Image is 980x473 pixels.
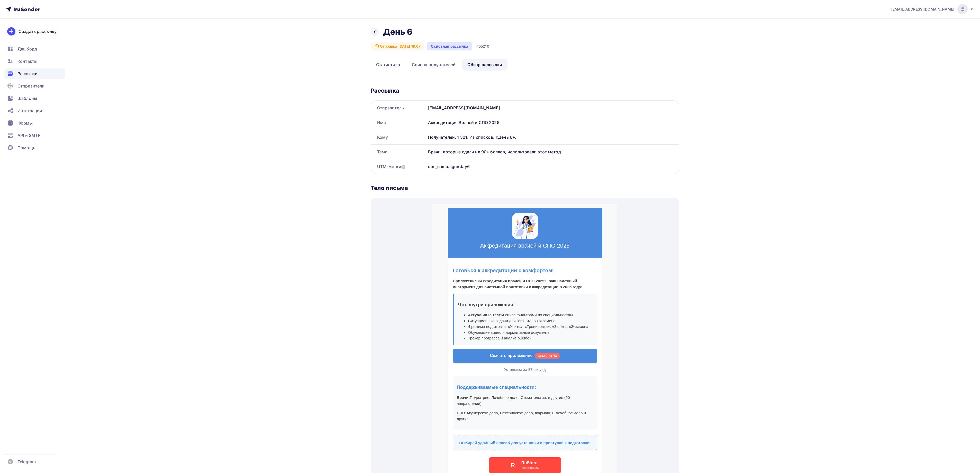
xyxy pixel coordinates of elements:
h1: Аккредитация врачей и СПО 2025 [19,37,166,46]
p: Вы получили это письмо, потому что дали согласие на получение рассылок. Мы стремимся отправлять в... [19,360,166,378]
a: Рассылки [4,68,65,79]
li: 4 режима подготовки: «Учить», «Тренировка», «Зачёт», «Экзамен» [36,120,161,126]
span: Дашборд [17,46,37,52]
a: [EMAIL_ADDRESS][DOMAIN_NAME] [891,4,974,14]
strong: Успешно сдайте аккредитацию! [31,324,92,328]
strong: СПО: [24,207,34,211]
img: MedExam [80,9,105,35]
a: Обзор рассылки [462,59,507,71]
span: API и SMTP [17,132,40,138]
li: (бесплатно, 37 секунд) [31,306,165,312]
a: Список получателей [406,59,461,71]
a: Скачать приложениеБЕСПЛАТНО [21,145,165,159]
div: Создать рассылку [19,28,57,34]
a: Отписаться [82,382,103,387]
span: Формы [17,120,33,126]
li: с фильтрами по специальностям [36,108,161,114]
span: Telegram [17,459,36,465]
div: utm_campaign=day6 [428,163,470,170]
p: Педиатрия, Лечебное дело, Стоматология, и другие (50+ направлений) [24,191,161,202]
td: ▶ [76,276,83,286]
li: Обучающие видео и нормативные документы [36,126,161,132]
span: Рассылки [17,71,38,77]
a: Шаблоны [4,93,65,103]
a: Формы [4,118,65,128]
div: Отправка [DATE] 19:07 [371,42,425,50]
strong: Начните подготовку [31,318,69,323]
strong: Актуальные тесты 2025 [36,109,81,113]
span: Отправители [17,83,45,89]
div: Play Market [86,276,109,281]
h3: Поддерживаемые специальности: [24,180,161,187]
strong: Выберите свою специальность [31,312,92,317]
td: R [78,256,86,266]
div: Получателей: 1 521. Из списков: «День 6». [428,134,673,140]
span: Интеграции [17,108,42,114]
a: Отправители [4,81,65,91]
div: RuStore [89,256,106,261]
a: Дашборд [4,44,65,54]
p: Приложение «Аккредитация врачей и СПО 2025» [19,352,166,358]
div: #55210 [476,44,489,49]
div: Аккредитация Врачей и СПО 2025 [426,115,679,130]
div: Установить [86,281,109,286]
div: Установить [89,261,106,266]
h2: Готовься к аккредитации с комфортом! [21,63,165,70]
strong: Приложение «Аккредитация врачей и СПО 2025», ваш надежный инструмент для системной подготовки к а... [21,75,149,85]
h3: Что внутри приложения: [25,97,161,104]
div: Тело письма [371,184,679,191]
p: ! [21,74,165,86]
h2: День 6 [383,27,413,37]
p: Акушерское дело, Сестринское дело, Фармация, Лечебное дело и другие [24,206,161,218]
div: Отправитель [371,101,426,115]
div: Кому [371,130,426,144]
span: Контакты [17,58,37,64]
div: [EMAIL_ADDRESS][DOMAIN_NAME] [426,101,679,115]
li: из списка [31,312,165,318]
div: UTM-метки [377,163,405,170]
li: к аккредитации 2025 [31,318,165,324]
div: Основная рассылка [427,42,472,50]
a: Контакты [4,56,65,66]
div: Рассылка [371,87,679,94]
strong: Врачи: [24,191,38,196]
a: R RuStore Установить [57,253,129,269]
a: Статистика [371,59,405,71]
p: Выбирай удобный способ для установки и приступай к подготовке! [25,236,161,242]
h3: Как начать подготовку? [21,295,165,302]
div: Тема [371,145,426,159]
h3: Успешной сдачи аккредитации! [21,333,165,340]
strong: Скачайте приложение [31,307,73,311]
p: Установка за 37 секунд [21,163,165,169]
div: Врачи, которые сдали на 90+ баллов, использовали этот метод [426,145,679,159]
span: Шаблоны [17,95,37,101]
span: Помощь [17,145,35,151]
li: Ситуационные задачи для всех этапов экзамена [36,114,161,120]
div: Имя [371,115,426,130]
span: [EMAIL_ADDRESS][DOMAIN_NAME] [891,7,954,12]
li: Трекер прогресса и анализ ошибок [36,131,161,137]
span: БЕСПЛАТНО [103,148,127,155]
a: ▶ Play Market Установить [57,273,129,290]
